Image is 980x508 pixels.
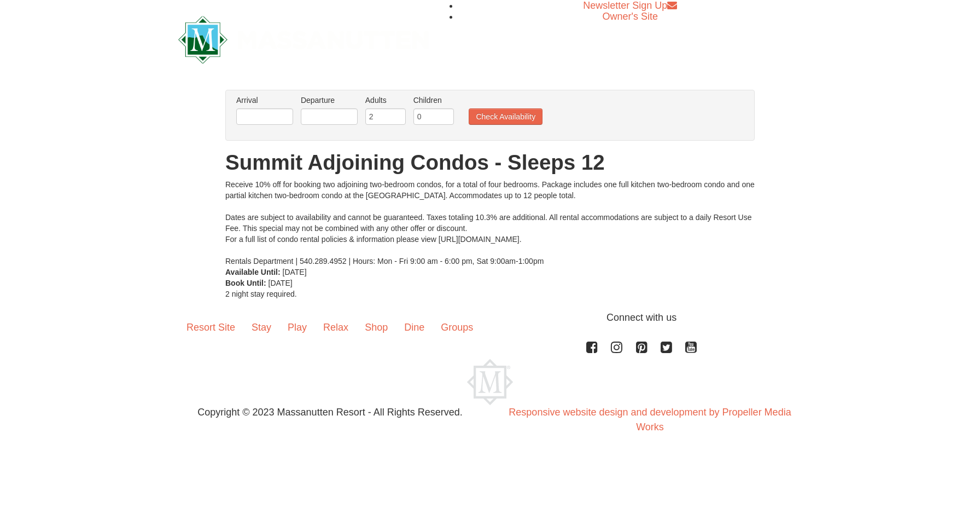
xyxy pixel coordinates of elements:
a: Groups [433,310,481,344]
label: Departure [301,95,358,106]
strong: Book Until: [225,279,266,287]
strong: Available Until: [225,268,281,276]
p: Copyright © 2023 Massanutten Resort - All Rights Reserved. [170,405,490,420]
a: Owner's Site [603,11,658,22]
p: Connect with us [178,310,802,325]
a: Stay [243,310,279,344]
a: Play [279,310,315,344]
a: Shop [357,310,396,344]
div: Receive 10% off for booking two adjoining two-bedroom condos, for a total of four bedrooms. Packa... [225,179,755,267]
a: Relax [315,310,357,344]
label: Children [413,95,454,106]
a: Resort Site [178,310,243,344]
span: [DATE] [269,279,293,287]
h1: Summit Adjoining Condos - Sleeps 12 [225,152,755,174]
button: Check Availability [469,108,542,125]
label: Adults [365,95,406,106]
img: Massanutten Resort Logo [178,16,429,63]
img: Massanutten Resort Logo [467,359,513,405]
a: Responsive website design and development by Propeller Media Works [509,407,791,432]
label: Arrival [236,95,293,106]
span: [DATE] [283,268,307,276]
span: 2 night stay required. [225,290,297,298]
a: Massanutten Resort [178,25,429,51]
a: Dine [396,310,433,344]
